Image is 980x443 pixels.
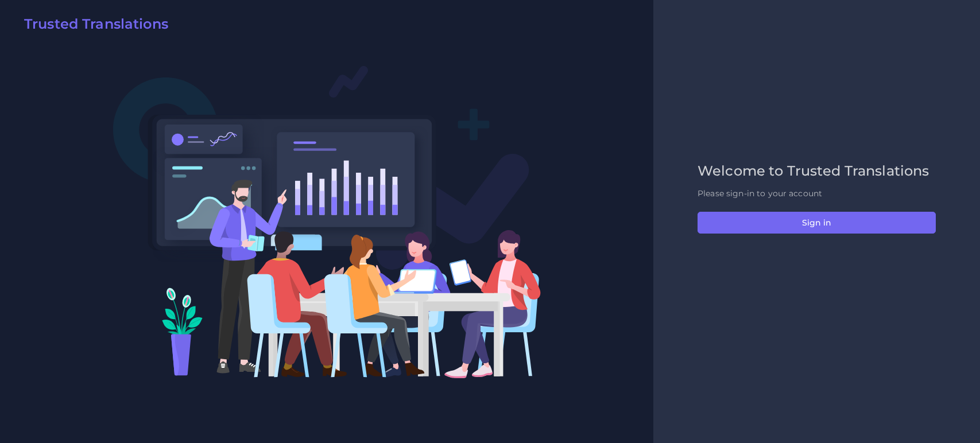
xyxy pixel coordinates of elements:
[698,188,936,200] p: Please sign-in to your account
[698,212,936,234] button: Sign in
[113,65,541,379] img: Login V2
[16,16,168,37] a: Trusted Translations
[24,16,168,33] h2: Trusted Translations
[698,163,936,180] h2: Welcome to Trusted Translations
